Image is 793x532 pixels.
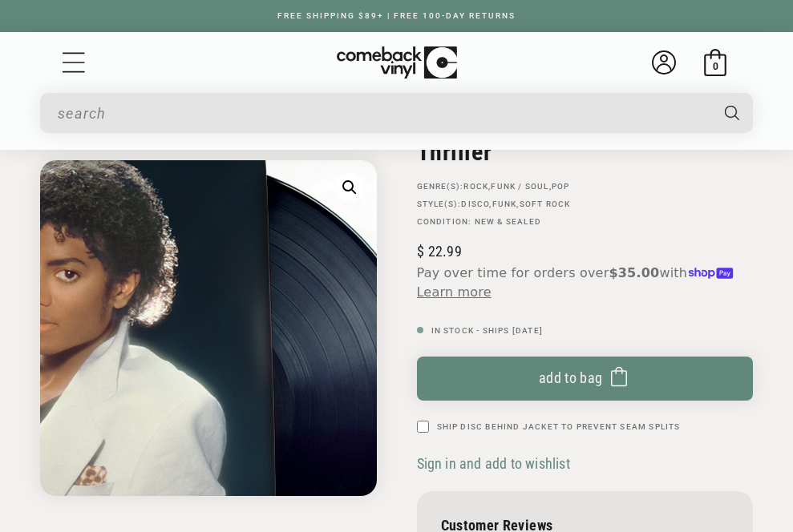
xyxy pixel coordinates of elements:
a: Pop [552,182,570,191]
p: GENRE(S): , , [417,182,754,191]
p: Condition: New & Sealed [417,217,754,227]
label: Ship Disc Behind Jacket To Prevent Seam Splits [437,421,681,433]
button: Sign in and add to wishlist [417,454,575,473]
a: FREE SHIPPING $89+ | FREE 100-DAY RETURNS [261,11,532,20]
button: Search [710,93,755,133]
span: Sign in and add to wishlist [417,455,570,472]
summary: Menu [60,49,87,76]
span: 0 [713,60,718,72]
img: ComebackVinyl.com [337,46,457,79]
span: Add to bag [539,369,603,386]
button: Add to bag [417,357,754,401]
p: STYLE(S): , , [417,199,754,209]
input: When autocomplete results are available use up and down arrows to review and enter to select [58,97,708,130]
span: $ [417,243,424,260]
div: Search [40,93,753,133]
span: 22.99 [417,243,462,260]
p: In Stock - Ships [DATE] [417,326,754,336]
a: Soft Rock [520,199,571,208]
h2: Thriller [417,138,754,166]
a: Funk [492,199,517,208]
a: Funk / Soul [491,182,548,191]
a: Rock [463,182,488,191]
a: Disco [461,199,489,208]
